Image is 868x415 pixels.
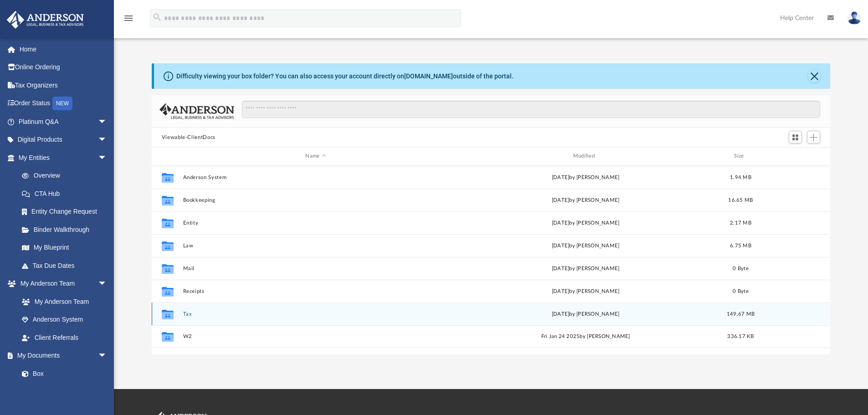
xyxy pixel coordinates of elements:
span: arrow_drop_down [98,347,116,365]
button: Switch to Grid View [789,131,802,143]
i: menu [123,13,134,24]
a: Box [13,364,112,383]
a: My Entitiesarrow_drop_down [6,149,121,167]
button: Entity [183,220,448,226]
div: NEW [52,97,72,110]
button: W2 [183,333,448,339]
button: Receipts [183,288,448,294]
span: 0 Byte [733,266,749,271]
span: arrow_drop_down [98,275,116,293]
a: Digital Productsarrow_drop_down [6,131,121,149]
span: 2.17 MB [730,220,751,225]
a: Binder Walkthrough [13,220,121,239]
div: id [763,152,827,160]
img: Anderson Advisors Platinum Portal [4,11,87,29]
div: Size [722,152,759,160]
div: grid [152,166,831,354]
a: Entity Change Request [13,203,121,221]
div: [DATE] by [PERSON_NAME] [452,196,718,204]
span: arrow_drop_down [98,131,116,149]
a: [DOMAIN_NAME] [404,72,453,80]
span: 0 Byte [733,288,749,293]
div: Difficulty viewing your box folder? You can also access your account directly on outside of the p... [176,72,514,81]
a: Client Referrals [13,328,116,347]
a: Online Ordering [6,58,121,77]
a: Order StatusNEW [6,94,121,113]
a: CTA Hub [13,184,121,203]
button: Tax [183,311,448,317]
div: Name [182,152,448,160]
span: 1.94 MB [730,174,751,179]
span: arrow_drop_down [98,113,116,131]
div: [DATE] by [PERSON_NAME] [452,310,718,318]
span: 336.17 KB [727,334,754,339]
div: [DATE] by [PERSON_NAME] [452,219,718,227]
a: Anderson System [13,311,116,329]
a: Platinum Q&Aarrow_drop_down [6,113,121,131]
button: Mail [183,266,448,272]
div: [DATE] by [PERSON_NAME] [452,287,718,295]
a: Tax Due Dates [13,256,121,275]
div: [DATE] by [PERSON_NAME] [452,241,718,250]
div: id [156,152,179,160]
img: User Pic [847,11,861,25]
div: [DATE] by [PERSON_NAME] [452,173,718,181]
a: Overview [13,167,121,185]
input: Search files and folders [242,101,820,118]
a: My Blueprint [13,239,116,257]
button: Close [808,70,821,82]
div: Modified [452,152,719,160]
button: Add [807,131,821,143]
a: Home [6,40,121,58]
a: menu [123,17,134,24]
button: Bookkeeping [183,197,448,203]
button: Anderson System [183,174,448,180]
a: Tax Organizers [6,76,121,94]
span: 6.75 MB [730,243,751,248]
a: Meeting Minutes [13,383,116,401]
span: 16.65 MB [728,197,753,202]
button: Law [183,243,448,249]
i: search [152,12,162,22]
a: My Anderson Team [13,292,112,311]
div: [DATE] by [PERSON_NAME] [452,264,718,272]
div: Fri Jan 24 2025 by [PERSON_NAME] [452,333,718,341]
span: arrow_drop_down [98,149,116,167]
button: Viewable-ClientDocs [162,133,216,142]
a: My Documentsarrow_drop_down [6,347,116,365]
a: My Anderson Teamarrow_drop_down [6,275,116,293]
span: 149.67 MB [727,311,755,316]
